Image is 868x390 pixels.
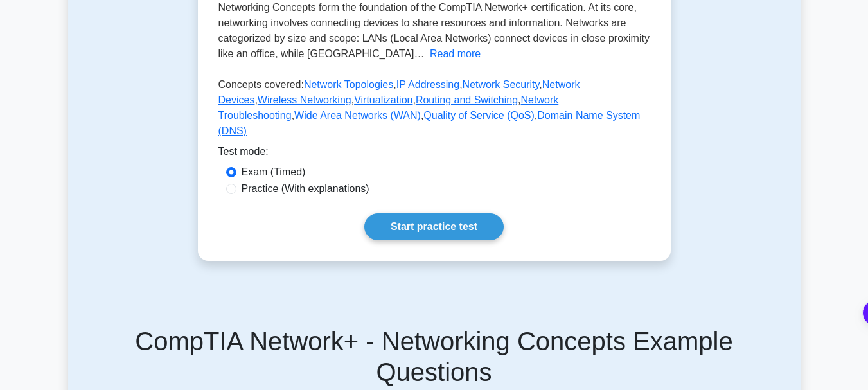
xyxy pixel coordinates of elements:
a: Back to Top [19,17,69,28]
a: Routing and Switching [416,94,518,105]
a: Network Topologies [304,79,393,90]
a: Question 1 [19,51,64,62]
a: Wireless Networking [258,94,351,105]
a: IP Addressing [396,79,459,90]
div: Test mode: [218,144,650,164]
a: Quality of Service (QoS) [423,110,535,121]
button: Read more [430,46,481,62]
a: Question 3 [19,75,64,85]
label: Exam (Timed) [242,164,306,180]
h5: CompTIA Network+ - Networking Concepts Example Questions [84,326,785,387]
a: Wide Area Networks (WAN) [294,110,421,121]
a: Start practice test [364,213,504,240]
label: Practice (With explanations) [242,181,369,197]
a: Virtualization [354,94,412,105]
p: Concepts covered: , , , , , , , , , , [218,77,650,144]
span: Networking Concepts form the foundation of the CompTIA Network+ certification. At its core, netwo... [218,2,650,59]
a: Question 2 [19,63,64,74]
a: Go Premium [19,86,72,97]
a: Network Security [463,79,540,90]
a: Network Troubleshooting [218,94,559,121]
div: Outline [5,5,188,17]
a: Network Devices [218,79,580,105]
a: CompTIA Network+ - Networking Concepts Example Questions [5,28,163,51]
